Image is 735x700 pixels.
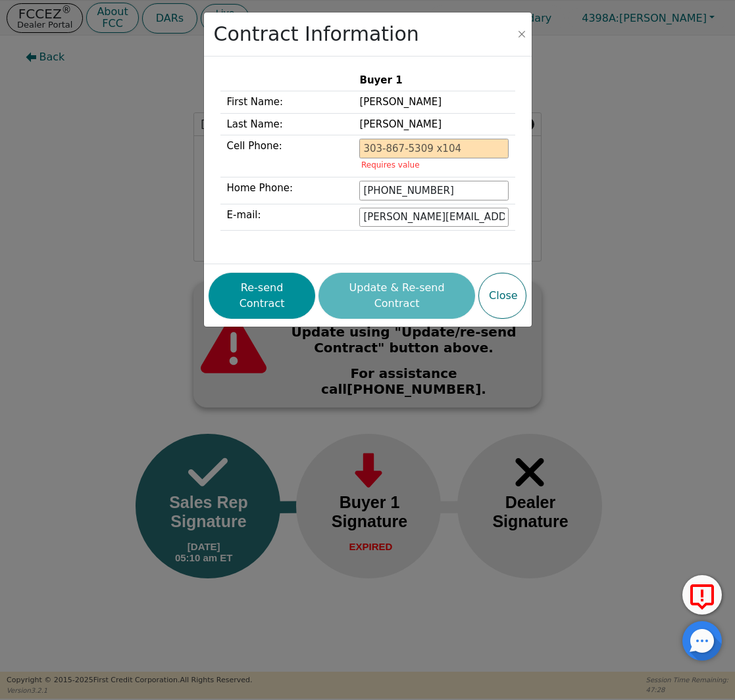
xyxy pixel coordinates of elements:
button: Close [515,28,528,41]
button: Re-send Contract [209,273,315,319]
p: Requires value [361,162,507,169]
td: Last Name: [220,113,353,135]
td: [PERSON_NAME] [353,91,515,114]
td: First Name: [220,91,353,114]
input: 303-867-5309 x104 [359,139,508,158]
td: E-mail: [220,204,353,231]
td: [PERSON_NAME] [353,113,515,135]
input: 303-867-5309 x104 [359,181,508,200]
h2: Contract Information [214,22,419,46]
th: Buyer 1 [353,70,515,91]
button: Close [478,273,526,319]
td: Cell Phone: [220,135,353,177]
button: Report Error to FCC [682,575,722,615]
td: Home Phone: [220,177,353,204]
